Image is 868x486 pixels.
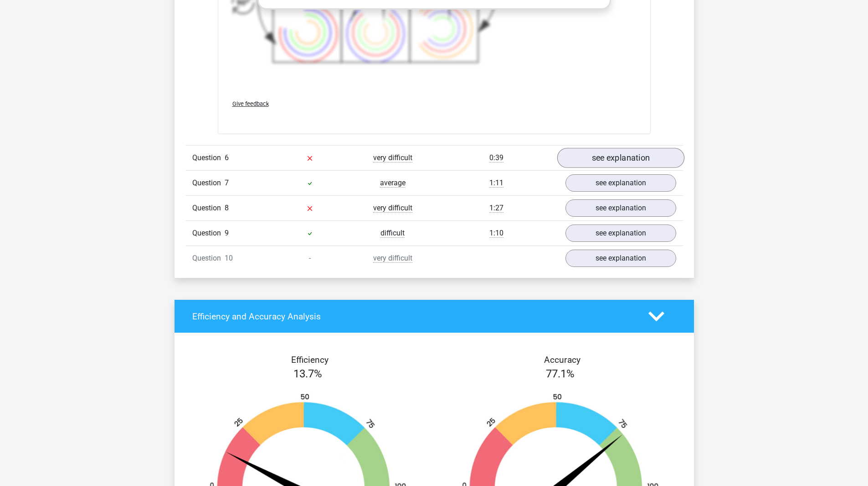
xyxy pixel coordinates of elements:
[293,367,322,380] span: 13.7%
[445,355,680,365] h4: Accuracy
[373,153,412,162] span: very difficult
[192,355,427,365] h4: Efficiency
[268,253,351,264] div: -
[232,100,269,107] span: Give feedback
[225,153,229,162] span: 6
[373,254,412,263] span: very difficult
[380,229,405,238] span: difficult
[225,178,229,187] span: 7
[557,148,684,168] a: see explanation
[546,367,575,380] span: 77.1%
[565,199,676,217] a: see explanation
[225,254,233,262] span: 10
[489,204,503,213] span: 1:27
[225,204,229,212] span: 8
[489,229,503,238] span: 1:10
[192,228,225,239] span: Question
[489,153,503,162] span: 0:39
[192,311,635,322] h4: Efficiency and Accuracy Analysis
[192,203,225,214] span: Question
[565,174,676,192] a: see explanation
[225,229,229,237] span: 9
[489,178,503,188] span: 1:11
[373,204,412,213] span: very difficult
[380,178,406,188] span: average
[192,253,225,264] span: Question
[565,250,676,267] a: see explanation
[192,178,225,188] span: Question
[565,225,676,242] a: see explanation
[192,152,225,163] span: Question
